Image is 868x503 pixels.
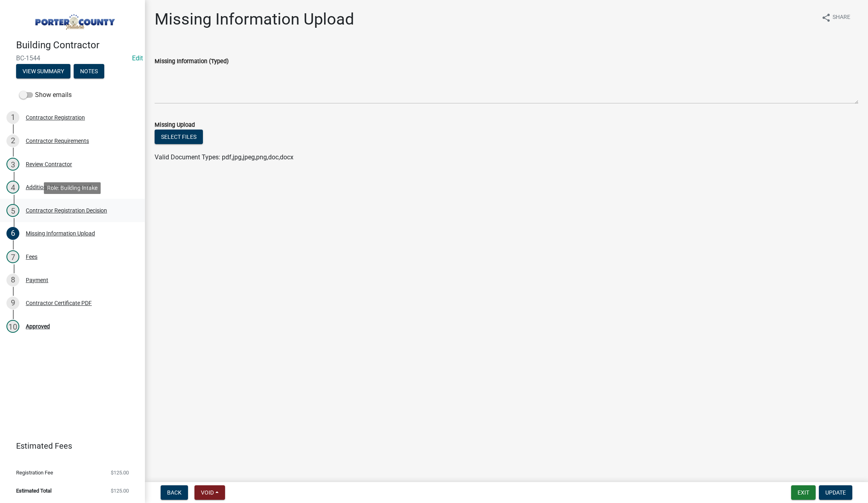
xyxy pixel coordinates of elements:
[6,320,19,333] div: 10
[6,250,19,263] div: 7
[201,489,214,496] span: Void
[26,208,107,213] div: Contractor Registration Decision
[44,182,101,194] div: Role: Building Intake
[791,485,816,500] button: Exit
[26,231,95,236] div: Missing Information Upload
[74,68,104,75] wm-modal-confirm: Notes
[6,111,19,124] div: 1
[155,130,203,144] button: Select files
[26,277,48,283] div: Payment
[833,13,850,23] span: Share
[111,470,129,475] span: $125.00
[16,54,129,62] span: BC-1544
[6,227,19,240] div: 6
[6,204,19,217] div: 5
[161,485,188,500] button: Back
[26,161,72,167] div: Review Contractor
[26,300,92,306] div: Contractor Certificate PDF
[155,10,354,29] h1: Missing Information Upload
[6,181,19,194] div: 4
[26,115,85,120] div: Contractor Registration
[16,39,138,51] h4: Building Contractor
[194,485,225,500] button: Void
[16,488,52,493] span: Estimated Total
[16,470,53,475] span: Registration Fee
[16,68,70,75] wm-modal-confirm: Summary
[6,134,19,147] div: 2
[111,488,129,493] span: $125.00
[825,489,846,496] span: Update
[155,59,229,64] label: Missing Information (Typed)
[167,489,182,496] span: Back
[821,13,831,23] i: share
[132,54,143,62] wm-modal-confirm: Edit Application Number
[6,274,19,287] div: 8
[26,254,37,260] div: Fees
[819,485,852,500] button: Update
[16,8,132,31] img: Porter County, Indiana
[155,153,293,161] span: Valid Document Types: pdf,jpg,jpeg,png,doc,docx
[6,158,19,171] div: 3
[132,54,143,62] a: Edit
[815,10,857,25] button: shareShare
[74,64,104,78] button: Notes
[6,438,132,454] a: Estimated Fees
[26,324,50,329] div: Approved
[155,122,195,128] label: Missing Upload
[19,90,72,100] label: Show emails
[16,64,70,78] button: View Summary
[6,297,19,309] div: 9
[26,184,94,190] div: Additional Registration Info
[26,138,89,144] div: Contractor Requirements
